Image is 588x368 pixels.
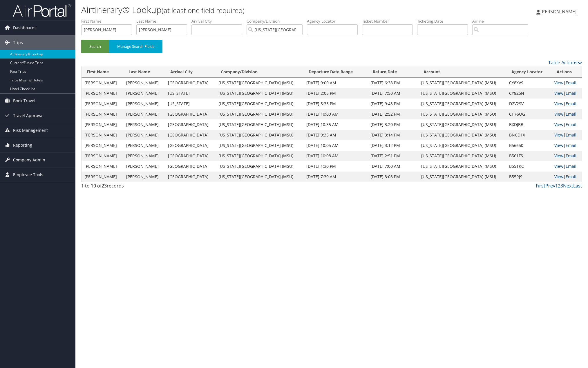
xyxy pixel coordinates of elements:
td: B561FS [506,151,551,161]
td: [DATE] 2:05 PM [303,88,367,99]
td: [GEOGRAPHIC_DATA] [165,119,216,130]
td: [DATE] 5:33 PM [303,99,367,109]
td: [GEOGRAPHIC_DATA] [165,109,216,119]
td: B55RJ9 [506,172,551,182]
td: [US_STATE] [165,99,216,109]
a: [PERSON_NAME] [536,3,582,20]
td: [US_STATE][GEOGRAPHIC_DATA] (MSU) [216,172,303,182]
td: [PERSON_NAME] [82,119,123,130]
td: [DATE] 7:50 AM [368,88,419,99]
th: Account: activate to sort column ascending [418,66,506,78]
td: [PERSON_NAME] [82,99,123,109]
a: Email [566,90,576,96]
td: [US_STATE][GEOGRAPHIC_DATA] (MSU) [418,119,506,130]
td: [DATE] 10:05 AM [303,140,367,151]
td: [GEOGRAPHIC_DATA] [165,161,216,172]
span: Company Admin [13,153,45,167]
td: [US_STATE][GEOGRAPHIC_DATA] (MSU) [418,130,506,140]
td: [DATE] 3:12 PM [368,140,419,151]
td: [US_STATE][GEOGRAPHIC_DATA] (MSU) [216,99,303,109]
th: First Name: activate to sort column ascending [82,66,123,78]
td: | [551,119,582,130]
th: Departure Date Range: activate to sort column ascending [303,66,367,78]
th: Return Date: activate to sort column ascending [368,66,419,78]
div: 1 to 10 of records [81,182,200,192]
td: [US_STATE][GEOGRAPHIC_DATA] (MSU) [216,109,303,119]
label: Ticketing Date [417,18,472,24]
td: | [551,88,582,99]
th: Company/Division [216,66,303,78]
td: [PERSON_NAME] [82,78,123,88]
span: Travel Approval [13,108,44,123]
td: | [551,99,582,109]
td: [DATE] 9:43 PM [368,99,419,109]
button: Search [81,40,109,53]
a: View [554,174,563,179]
img: airportal-logo.png [13,4,71,17]
td: [PERSON_NAME] [82,151,123,161]
a: View [554,80,563,85]
td: [PERSON_NAME] [123,140,165,151]
a: View [554,111,563,117]
td: [PERSON_NAME] [82,88,123,99]
td: [DATE] 9:35 AM [303,130,367,140]
a: View [554,143,563,148]
td: [GEOGRAPHIC_DATA] [165,151,216,161]
td: [US_STATE][GEOGRAPHIC_DATA] (MSU) [418,78,506,88]
a: Email [566,111,576,117]
td: B56650 [506,140,551,151]
td: [DATE] 7:00 AM [368,161,419,172]
a: View [554,122,563,127]
a: 1 [555,183,558,189]
a: Email [566,163,576,169]
td: [DATE] 10:00 AM [303,109,367,119]
span: Employee Tools [13,167,43,182]
td: | [551,172,582,182]
td: CY8XV9 [506,78,551,88]
td: [PERSON_NAME] [82,172,123,182]
td: [DATE] 10:35 AM [303,119,367,130]
td: [GEOGRAPHIC_DATA] [165,130,216,140]
td: | [551,151,582,161]
td: [US_STATE][GEOGRAPHIC_DATA] (MSU) [418,99,506,109]
td: [US_STATE][GEOGRAPHIC_DATA] (MSU) [418,172,506,182]
span: [PERSON_NAME] [540,8,576,15]
td: [GEOGRAPHIC_DATA] [165,172,216,182]
td: [US_STATE][GEOGRAPHIC_DATA] (MSU) [418,151,506,161]
a: Email [566,101,576,106]
td: [US_STATE][GEOGRAPHIC_DATA] (MSU) [216,151,303,161]
span: Reporting [13,138,32,152]
td: [US_STATE][GEOGRAPHIC_DATA] (MSU) [216,140,303,151]
span: Book Travel [13,94,35,108]
td: | [551,109,582,119]
a: View [554,101,563,106]
td: [US_STATE][GEOGRAPHIC_DATA] (MSU) [216,78,303,88]
span: Dashboards [13,21,37,35]
h1: Airtinerary® Lookup [81,4,415,16]
td: [US_STATE][GEOGRAPHIC_DATA] (MSU) [418,140,506,151]
small: (at least one field required) [162,6,245,15]
td: [DATE] 10:08 AM [303,151,367,161]
label: Arrival City [191,18,247,24]
a: First [536,183,545,189]
th: Agency Locator: activate to sort column ascending [506,66,551,78]
td: [PERSON_NAME] [123,151,165,161]
td: [DATE] 7:30 AM [303,172,367,182]
td: [PERSON_NAME] [123,161,165,172]
span: 23 [102,183,107,189]
a: View [554,90,563,96]
td: BNCD1X [506,130,551,140]
a: 3 [560,183,563,189]
td: [US_STATE][GEOGRAPHIC_DATA] (MSU) [216,130,303,140]
td: [PERSON_NAME] [123,119,165,130]
td: [PERSON_NAME] [123,78,165,88]
span: Trips [13,35,23,50]
td: BXDJBB [506,119,551,130]
a: Email [566,174,576,179]
td: [PERSON_NAME] [82,161,123,172]
a: Email [566,122,576,127]
td: [GEOGRAPHIC_DATA] [165,140,216,151]
a: Email [566,143,576,148]
td: [US_STATE][GEOGRAPHIC_DATA] (MSU) [216,88,303,99]
td: [PERSON_NAME] [123,172,165,182]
